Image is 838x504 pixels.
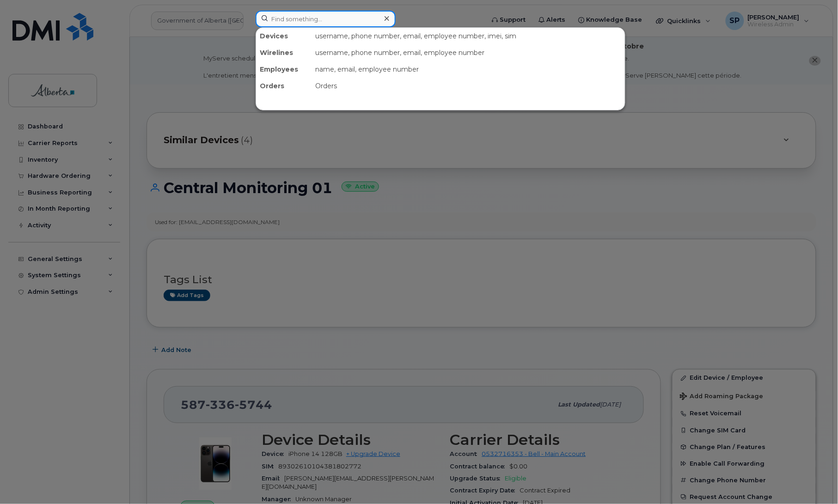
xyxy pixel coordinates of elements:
[256,28,312,44] div: Devices
[256,61,312,78] div: Employees
[312,78,625,94] div: Orders
[256,44,312,61] div: Wirelines
[312,61,625,78] div: name, email, employee number
[312,44,625,61] div: username, phone number, email, employee number
[312,28,625,44] div: username, phone number, email, employee number, imei, sim
[256,78,312,94] div: Orders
